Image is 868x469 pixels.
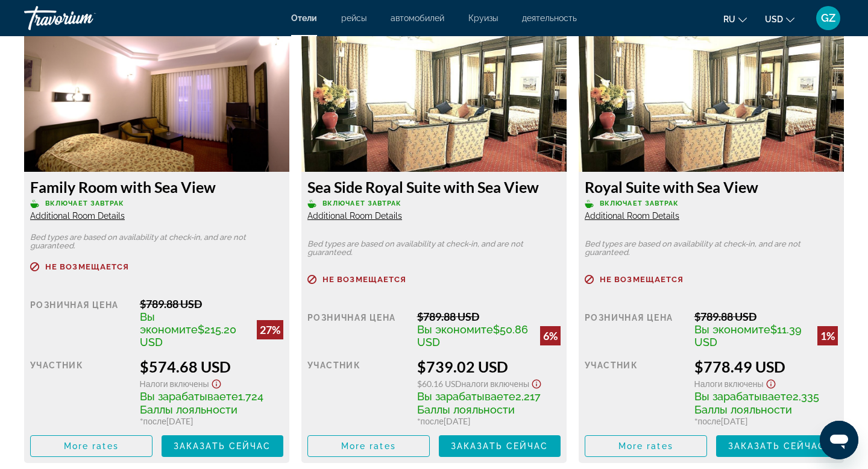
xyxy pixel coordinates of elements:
div: участник [30,357,131,426]
img: 6689169d-1c7a-4bf1-a7d9-6c3f40b68047.jpeg [579,21,844,172]
div: 27% [257,320,283,339]
span: Вы зарабатываете [140,390,238,403]
span: More rates [64,441,119,451]
a: автомобилей [391,13,444,23]
span: USD [765,14,783,24]
span: Не возмещается [45,263,129,271]
span: Налоги включены [140,379,209,389]
p: Bed types are based on availability at check-in, and are not guaranteed. [307,240,561,257]
span: Налоги включены [694,379,764,389]
button: Show Taxes and Fees disclaimer [764,376,778,389]
div: * [DATE] [694,416,838,426]
span: GZ [821,12,835,24]
button: Заказать сейчас [716,435,838,457]
span: после [421,416,444,426]
span: Налоги включены [462,379,530,389]
span: More rates [341,441,396,451]
button: Change language [723,10,747,28]
button: Show Taxes and Fees disclaimer [529,376,544,389]
div: $778.49 USD [694,357,838,376]
iframe: Кнопка запуска окна обмена сообщениями [820,421,858,459]
a: Отели [291,13,317,23]
span: после [143,416,166,426]
span: Заказать сейчас [451,441,549,451]
span: после [698,416,721,426]
div: $789.88 USD [417,310,561,323]
a: деятельность [522,13,577,23]
div: Розничная цена [30,297,131,348]
button: Change currency [765,10,794,28]
span: Вы зарабатываете [417,390,515,403]
button: Show Taxes and Fees disclaimer [209,376,224,389]
span: Вы экономите [417,323,493,336]
span: Additional Room Details [30,211,125,221]
span: $215.20 USD [140,323,236,348]
h3: Sea Side Royal Suite with Sea View [307,178,561,196]
div: Розничная цена [585,310,685,348]
button: Заказать сейчас [162,435,284,457]
div: Розничная цена [307,310,408,348]
span: 2,217 Баллы лояльности [417,390,541,416]
span: Вы экономите [694,323,770,336]
span: $11.39 USD [694,323,802,348]
div: $789.88 USD [694,310,838,323]
a: рейсы [341,13,366,23]
span: Заказать сейчас [728,441,826,451]
span: Вы экономите [140,310,198,336]
div: 6% [540,326,561,345]
div: участник [307,357,408,426]
span: Additional Room Details [307,211,402,221]
h3: Family Room with Sea View [30,178,283,196]
div: * [DATE] [417,416,561,426]
div: $739.02 USD [417,357,561,376]
span: Включает завтрак [45,200,125,207]
span: More rates [618,441,673,451]
span: 1,724 Баллы лояльности [140,390,263,416]
span: $60.16 USD [417,379,462,389]
span: $50.86 USD [417,323,528,348]
div: $574.68 USD [140,357,283,376]
button: User Menu [813,5,844,31]
span: Не возмещается [322,275,406,283]
img: 6689169d-1c7a-4bf1-a7d9-6c3f40b68047.jpeg [301,21,567,172]
span: Включает завтрак [600,200,679,207]
a: Travorium [24,2,145,34]
img: 1c813327-6ace-4440-86a8-5f4d04d77ed0.jpeg [24,21,289,172]
span: 2,335 Баллы лояльности [694,390,819,416]
p: Bed types are based on availability at check-in, and are not guaranteed. [30,233,283,250]
button: More rates [30,435,153,457]
span: Не возмещается [600,275,684,283]
span: Включает завтрак [322,200,402,207]
p: Bed types are based on availability at check-in, and are not guaranteed. [585,240,838,257]
span: Заказать сейчас [174,441,271,451]
div: $789.88 USD [140,297,283,310]
span: ru [723,14,735,24]
button: Заказать сейчас [439,435,561,457]
button: More rates [585,435,707,457]
span: Вы зарабатываете [694,390,793,403]
h3: Royal Suite with Sea View [585,178,838,196]
div: * [DATE] [140,416,283,426]
button: More rates [307,435,430,457]
div: участник [585,357,685,426]
div: 1% [817,326,838,345]
a: Круизы [468,13,498,23]
span: Additional Room Details [585,211,679,221]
